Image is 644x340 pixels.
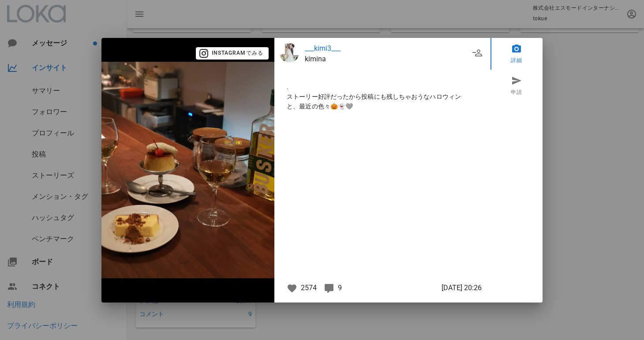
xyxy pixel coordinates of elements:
[101,62,274,278] img: 1427155465433177_1923323498161027_77820522806118475_n.jpg
[442,283,482,293] span: [DATE] 20:26
[305,54,469,64] p: kimina
[490,70,543,101] a: 申請
[305,43,469,54] a: ___kimi3___
[287,101,478,111] span: と、最近の色々🎃👻🩶
[338,284,342,292] span: 9
[196,49,269,57] a: Instagramでみる
[202,49,263,57] span: Instagramでみる
[196,47,269,60] button: Instagramでみる
[287,92,478,101] span: ストーリー好評だったから投稿にも残しちゃおうなハロウィン
[280,43,299,63] img: ___kimi3___
[490,38,543,70] a: 詳細
[301,284,317,292] span: 2574
[287,82,478,92] span: .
